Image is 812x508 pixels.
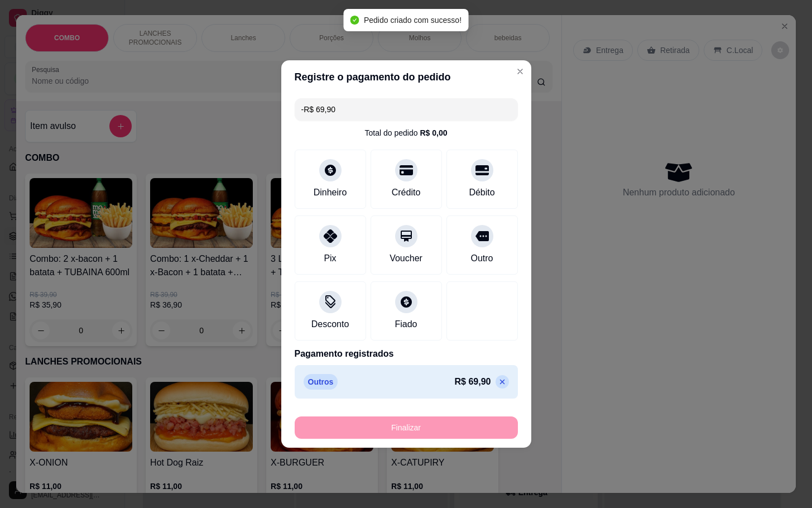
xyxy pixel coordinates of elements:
[470,252,493,265] div: Outro
[281,60,531,94] header: Registre o pagamento do pedido
[311,318,349,331] div: Desconto
[364,16,462,25] span: Pedido criado com sucesso!
[469,186,494,199] div: Débito
[420,127,447,138] div: R$ 0,00
[314,186,347,199] div: Dinheiro
[364,127,447,138] div: Total do pedido
[511,63,529,80] button: Close
[455,375,491,389] p: R$ 69,90
[301,98,511,121] input: Ex.: hambúrguer de cordeiro
[392,186,421,199] div: Crédito
[295,347,518,361] p: Pagamento registrados
[395,318,417,331] div: Fiado
[324,252,336,265] div: Pix
[350,16,359,25] span: check-circle
[304,374,338,390] p: Outros
[390,252,422,265] div: Voucher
